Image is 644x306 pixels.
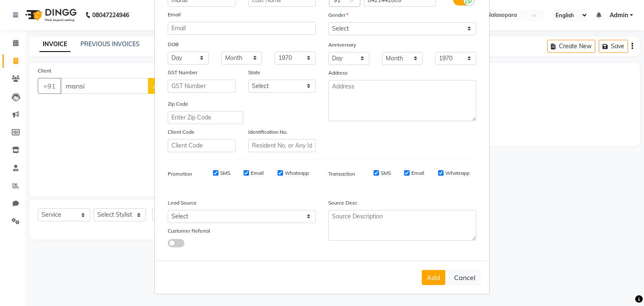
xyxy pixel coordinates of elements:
label: Identification No. [248,128,288,136]
input: Enter Zip Code [168,111,243,124]
button: Cancel [449,270,481,285]
label: Gender [328,11,348,19]
label: Transaction [328,170,355,178]
label: Anniversary [328,41,356,49]
label: State [248,69,260,76]
label: Email [168,11,181,18]
label: Email [411,169,424,177]
label: SMS [381,169,391,177]
label: Source Desc [328,199,357,207]
label: Address [328,69,348,77]
label: Email [251,169,264,177]
input: Client Code [168,139,236,152]
label: Lead Source [168,199,197,207]
label: Client Code [168,128,195,136]
label: Whatsapp [445,169,470,177]
label: DOB [168,41,179,48]
button: Add [422,270,445,285]
label: Whatsapp [285,169,309,177]
label: SMS [220,169,230,177]
input: Resident No. or Any Id [248,139,316,152]
label: Customer Referral [168,227,210,235]
label: GST Number [168,69,197,76]
input: Email [168,22,316,35]
label: Zip Code [168,100,188,108]
label: Promotion [168,170,192,178]
input: GST Number [168,80,236,93]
